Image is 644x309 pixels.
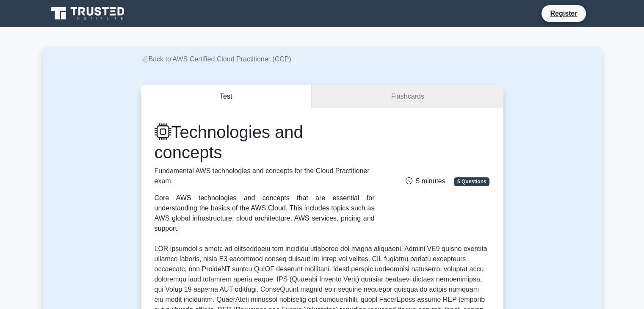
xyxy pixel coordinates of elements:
[141,55,291,63] a: Back to AWS Certified Cloud Practitioner (CCP)
[155,166,375,186] p: Fundamental AWS technologies and concepts for the Cloud Practitioner exam.
[141,85,312,109] button: Test
[545,8,582,19] a: Register
[454,177,489,186] span: 5 Questions
[155,122,375,163] h1: Technologies and concepts
[406,177,445,185] span: 5 minutes
[155,193,375,234] div: Core AWS technologies and concepts that are essential for understanding the basics of the AWS Clo...
[312,85,503,109] a: Flashcards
